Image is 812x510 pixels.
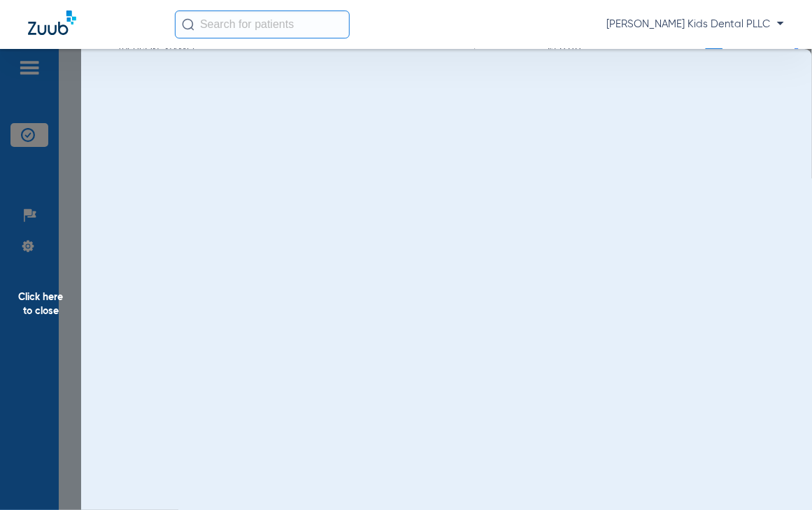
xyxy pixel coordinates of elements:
[182,18,194,31] img: Search Icon
[175,10,350,38] input: Search for patients
[742,443,812,510] iframe: Chat Widget
[606,17,784,31] span: [PERSON_NAME] Kids Dental PLLC
[28,10,76,35] img: Zuub Logo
